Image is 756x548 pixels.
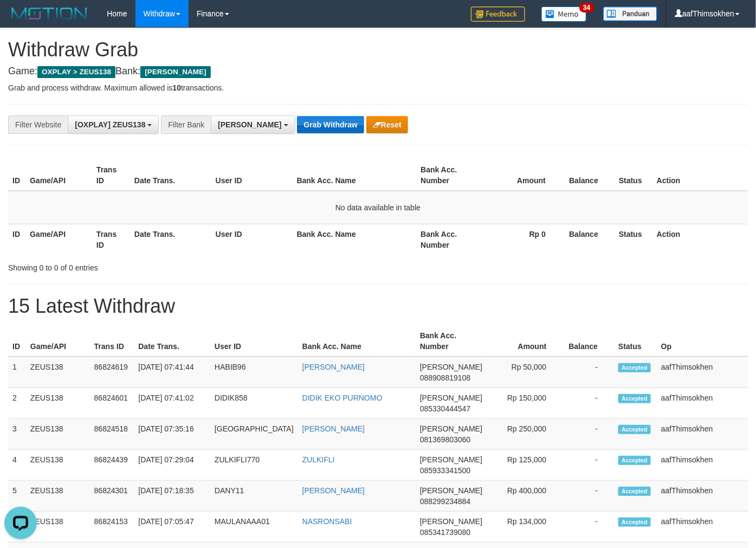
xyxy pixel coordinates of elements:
[562,224,615,255] th: Balance
[134,450,210,481] td: [DATE] 07:29:04
[563,481,615,512] td: -
[541,7,587,22] img: Button%20Memo.svg
[302,363,365,371] a: [PERSON_NAME]
[37,66,115,78] span: OXPLAY > ZEUS138
[4,4,37,37] button: Open LiveChat chat widget
[130,224,211,255] th: Date Trans.
[90,512,134,543] td: 86824153
[420,424,482,433] span: [PERSON_NAME]
[563,450,615,481] td: -
[487,388,563,419] td: Rp 150,000
[26,326,90,357] th: Game/API
[90,419,134,450] td: 86824518
[293,160,417,191] th: Bank Acc. Name
[75,120,145,129] span: [OXPLAY] ZEUS138
[26,419,90,450] td: ZEUS138
[615,224,652,255] th: Status
[657,388,748,419] td: aafThimsokhen
[298,326,416,357] th: Bank Acc. Name
[657,450,748,481] td: aafThimsokhen
[563,419,615,450] td: -
[657,512,748,543] td: aafThimsokhen
[618,487,651,496] span: Accepted
[8,5,91,22] img: MOTION_logo.png
[652,224,748,255] th: Action
[90,481,134,512] td: 86824301
[8,450,26,481] td: 4
[211,224,293,255] th: User ID
[26,512,90,543] td: ZEUS138
[293,224,417,255] th: Bank Acc. Name
[420,394,482,402] span: [PERSON_NAME]
[8,191,748,224] td: No data available in table
[90,388,134,419] td: 86824601
[657,481,748,512] td: aafThimsokhen
[487,450,563,481] td: Rp 125,000
[8,388,26,419] td: 2
[26,481,90,512] td: ZEUS138
[8,66,748,77] h4: Game: Bank:
[420,455,482,464] span: [PERSON_NAME]
[302,486,365,495] a: [PERSON_NAME]
[563,357,615,388] td: -
[8,258,307,273] div: Showing 0 to 0 of 0 entries
[8,357,26,388] td: 1
[483,224,562,255] th: Rp 0
[483,160,562,191] th: Amount
[8,115,68,134] div: Filter Website
[302,517,352,526] a: NASRONSABI
[26,388,90,419] td: ZEUS138
[134,419,210,450] td: [DATE] 07:35:16
[652,160,748,191] th: Action
[487,512,563,543] td: Rp 134,000
[471,7,525,22] img: Feedback.jpg
[211,115,295,134] button: [PERSON_NAME]
[26,357,90,388] td: ZEUS138
[416,224,483,255] th: Bank Acc. Number
[618,394,651,403] span: Accepted
[211,160,293,191] th: User ID
[618,456,651,465] span: Accepted
[210,450,298,481] td: ZULKIFLI770
[366,116,408,133] button: Reset
[8,39,748,61] h1: Withdraw Grab
[68,115,159,134] button: [OXPLAY] ZEUS138
[420,517,482,526] span: [PERSON_NAME]
[614,326,657,357] th: Status
[563,326,615,357] th: Balance
[210,419,298,450] td: [GEOGRAPHIC_DATA]
[25,160,92,191] th: Game/API
[657,419,748,450] td: aafThimsokhen
[420,486,482,495] span: [PERSON_NAME]
[302,424,365,433] a: [PERSON_NAME]
[134,326,210,357] th: Date Trans.
[8,481,26,512] td: 5
[563,388,615,419] td: -
[420,435,470,444] span: Copy 081369803060 to clipboard
[562,160,615,191] th: Balance
[420,373,470,382] span: Copy 088908819108 to clipboard
[90,450,134,481] td: 86824439
[8,82,748,93] p: Grab and process withdraw. Maximum allowed is transactions.
[210,388,298,419] td: DIDIK858
[210,326,298,357] th: User ID
[420,466,470,475] span: Copy 085933341500 to clipboard
[420,497,470,506] span: Copy 088299234884 to clipboard
[134,357,210,388] td: [DATE] 07:41:44
[487,326,563,357] th: Amount
[657,357,748,388] td: aafThimsokhen
[134,512,210,543] td: [DATE] 07:05:47
[563,512,615,543] td: -
[90,357,134,388] td: 86824619
[140,66,210,78] span: [PERSON_NAME]
[218,120,281,129] span: [PERSON_NAME]
[618,425,651,434] span: Accepted
[134,481,210,512] td: [DATE] 07:18:35
[210,512,298,543] td: MAULANAAA01
[603,7,657,21] img: panduan.png
[26,450,90,481] td: ZEUS138
[297,116,364,133] button: Grab Withdraw
[92,224,130,255] th: Trans ID
[420,363,482,371] span: [PERSON_NAME]
[8,419,26,450] td: 3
